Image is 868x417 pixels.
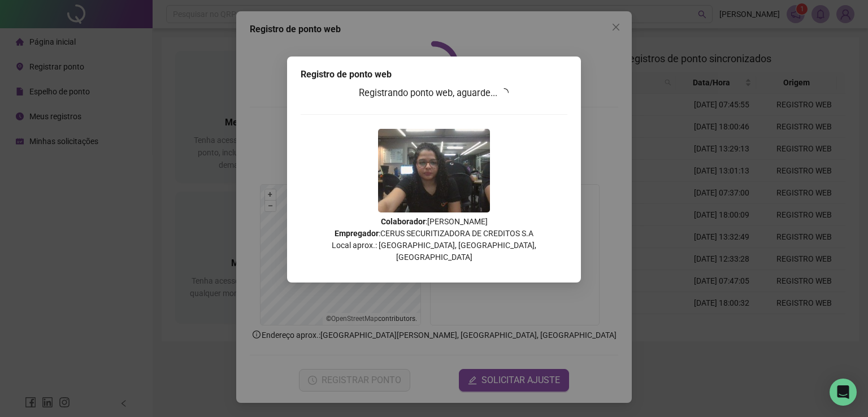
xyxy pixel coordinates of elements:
div: Registro de ponto web [301,68,567,81]
img: 9k= [378,129,490,212]
strong: Colaborador [381,217,426,226]
div: Open Intercom Messenger [830,379,857,406]
span: loading [500,88,509,97]
h3: Registrando ponto web, aguarde... [301,86,567,101]
p: : [PERSON_NAME] : CERUS SECURITIZADORA DE CREDITOS S.A Local aprox.: [GEOGRAPHIC_DATA], [GEOGRAPH... [301,216,567,263]
strong: Empregador [335,229,379,238]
